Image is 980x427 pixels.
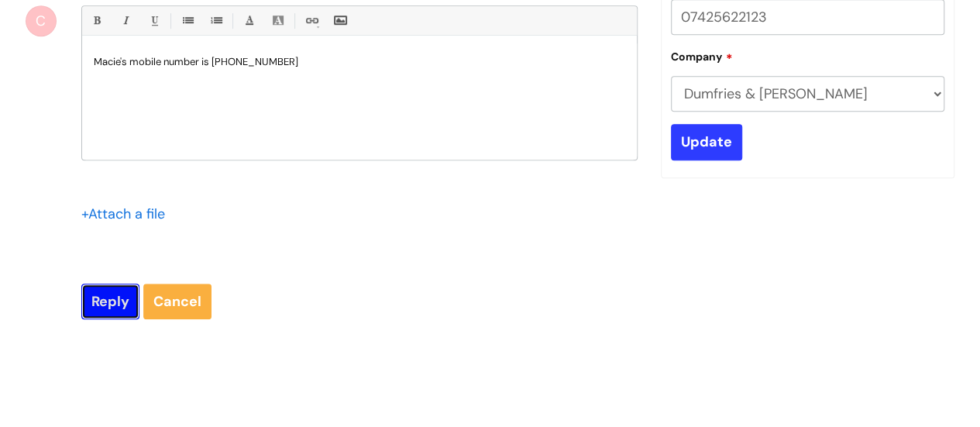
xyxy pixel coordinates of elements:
[330,11,349,30] a: Insert Image...
[268,11,287,30] a: Back Color
[26,5,57,36] div: C
[301,11,321,30] a: Link
[143,284,211,319] a: Cancel
[671,124,742,160] input: Update
[94,55,625,69] p: Macie's mobile number is [PHONE_NUMBER]
[81,201,174,226] div: Attach a file
[81,284,139,319] input: Reply
[671,48,733,64] label: Company
[206,11,225,30] a: 1. Ordered List (Ctrl-Shift-8)
[115,11,135,30] a: Italic (Ctrl-I)
[177,11,197,30] a: • Unordered List (Ctrl-Shift-7)
[87,11,106,30] a: Bold (Ctrl-B)
[144,11,163,30] a: Underline(Ctrl-U)
[239,11,259,30] a: Font Color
